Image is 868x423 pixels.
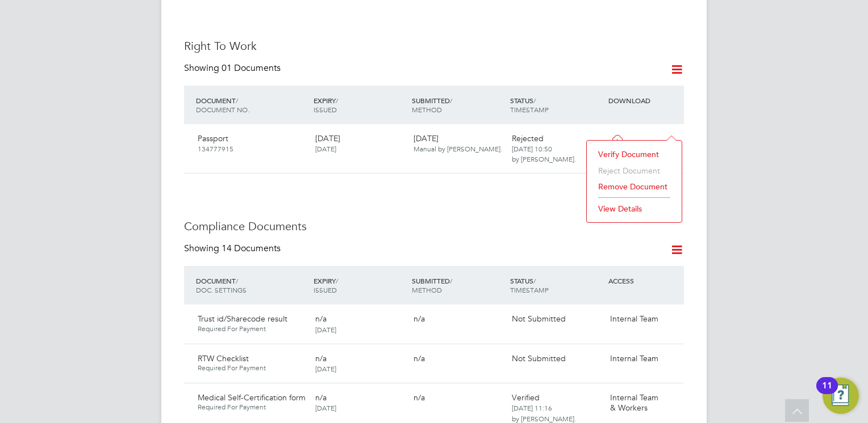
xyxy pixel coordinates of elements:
span: n/a [414,392,425,403]
li: Reject Document [592,163,676,179]
span: Medical Self-Certification form [198,392,306,403]
span: TIMESTAMP [510,105,549,114]
span: Required For Payment [198,363,306,373]
div: EXPIRY [311,270,409,300]
span: Trust id/Sharecode result [198,314,287,324]
li: Verify Document [592,146,676,162]
span: [DATE] [315,325,336,334]
span: Required For Payment [198,403,306,412]
span: Internal Team [610,353,658,363]
span: n/a [315,353,327,363]
span: by [PERSON_NAME]. [512,154,576,163]
span: / [336,276,338,285]
span: Not Submitted [512,353,566,363]
span: TIMESTAMP [510,285,549,294]
div: Passport [193,129,311,158]
span: 134777915 [198,144,233,153]
span: DOCUMENT NO. [196,105,249,114]
span: [DATE] 10:50 [512,144,552,153]
li: View Details [592,201,676,217]
span: METHOD [412,105,442,114]
span: DOC. SETTINGS [196,285,247,294]
li: Remove Document [592,179,676,194]
div: SUBMITTED [409,90,507,120]
span: RTW Checklist [198,353,249,363]
span: Internal Team & Workers [610,392,658,413]
div: STATUS [507,90,606,120]
span: ISSUED [314,105,337,114]
span: Required For Payment [198,324,306,333]
span: Rejected [512,133,544,143]
span: METHOD [412,285,442,294]
span: / [450,276,452,285]
span: 01 Documents [222,62,281,74]
span: / [450,96,452,105]
span: Manual by [PERSON_NAME]. [414,144,502,153]
div: [DATE] [311,129,409,158]
h3: Right To Work [184,39,684,53]
div: DOCUMENT [193,90,311,120]
span: Internal Team [610,314,658,324]
span: Verified [512,392,540,403]
span: ISSUED [314,285,337,294]
span: [DATE] [315,403,336,412]
span: [DATE] [315,144,336,153]
div: Showing [184,62,283,74]
span: n/a [315,392,327,403]
span: n/a [414,314,425,324]
span: / [533,96,536,105]
span: / [236,276,238,285]
div: EXPIRY [311,90,409,120]
div: Showing [184,243,283,255]
h3: Compliance Documents [184,219,684,234]
span: / [336,96,338,105]
span: / [236,96,238,105]
span: [DATE] [315,364,336,373]
span: 14 Documents [222,243,281,254]
span: Not Submitted [512,314,566,324]
div: 11 [822,386,832,400]
div: [DATE] [409,129,507,158]
div: DOWNLOAD [606,90,684,111]
span: n/a [414,353,425,363]
div: STATUS [507,270,606,300]
div: SUBMITTED [409,270,507,300]
div: DOCUMENT [193,270,311,300]
button: Open Resource Center, 11 new notifications [823,378,859,414]
span: / [533,276,536,285]
div: ACCESS [606,270,684,291]
span: n/a [315,314,327,324]
span: [DATE] 11:16 by [PERSON_NAME]. [512,403,576,422]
